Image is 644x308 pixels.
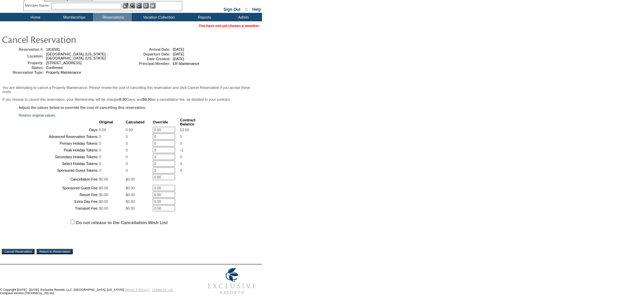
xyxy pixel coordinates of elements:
td: Sponsored Guest Tokens: [19,167,98,173]
span: 0.00 [99,128,106,132]
img: Reservations [143,3,149,8]
span: 0 [126,162,128,166]
td: Advanced Reservation Tokens: [19,134,98,140]
span: [DATE] [173,57,184,61]
span: 0 [99,148,101,152]
a: TERMS OF USE [152,288,173,291]
span: Property Maintenance [46,70,81,74]
td: Principal Member: [130,62,170,66]
td: Home [15,13,54,21]
span: [STREET_ADDRESS] [46,61,81,65]
b: Adjust the values below to override the cost of cancelling this reservation. [19,105,146,110]
span: 0 [180,168,182,172]
span: 5 [180,135,182,139]
td: Reports [184,13,223,21]
input: Cancel Reservation [2,249,34,254]
span: 0 [126,155,128,159]
span: 1816591 [46,47,60,51]
td: Admin [223,13,262,21]
img: View [129,3,135,8]
span: :: [245,7,248,12]
td: Peak Holiday Tokens: [19,147,98,153]
span: 0 [126,135,128,139]
img: b_edit.gif [123,3,128,8]
input: Return to Reservation [37,249,73,254]
td: Secondary Holiday Tokens: [19,154,98,160]
td: Location: [3,52,44,60]
span: 0 [180,141,182,145]
span: 0 [99,135,101,139]
span: 0 [99,141,101,145]
p: You are attempting to cancel a Property Maintenance. Please review the cost of cancelling this re... [2,86,260,94]
b: 0.00 [120,97,127,101]
span: 0 [126,148,128,152]
span: $0.00 [126,206,135,210]
td: Days: [19,127,98,133]
div: Member Name: [25,3,51,8]
span: Confirmed [46,66,63,70]
td: Departure Date: [130,52,170,56]
td: Sponsored Guest Fee: [19,185,98,191]
img: Exclusive Resorts [201,264,262,298]
span: 0 [99,155,101,159]
span: You have not yet chosen a member. [199,24,260,28]
span: 0 [99,162,101,166]
span: [GEOGRAPHIC_DATA], [US_STATE] - [GEOGRAPHIC_DATA], [US_STATE] [46,52,108,60]
span: ER Maintenance [173,62,199,66]
td: Primary Holiday Tokens: [19,140,98,146]
img: pgTtlCancelRes.gif [2,32,137,46]
label: Do not release to the Cancellation Wish List [76,220,168,225]
span: [DATE] [173,52,184,56]
span: 53.00 [180,128,189,132]
td: Status: [3,66,44,70]
span: $0.00 [99,186,108,190]
span: $0.00 [99,199,108,204]
td: Property: [3,61,44,65]
span: -1 [180,148,183,152]
img: b_calculator.gif [150,3,156,8]
td: Vacation Collection [132,13,184,21]
b: Original [99,120,113,124]
span: [DATE] [173,47,184,51]
span: $0.00 [99,206,108,210]
td: Extra Day Fee: [19,198,98,205]
a: Help [252,7,261,12]
b: Calculated [126,120,145,124]
p: If you choose to cancel this reservation, your Membership will be charged Days, and as a cancella... [2,97,260,101]
span: $0.00 [99,177,108,181]
span: $0.00 [126,177,135,181]
a: Restore original values [19,113,55,117]
b: Override [153,120,168,124]
td: Arrival Date: [130,47,170,51]
td: Reservation #: [3,47,44,51]
span: 0.00 [126,128,133,132]
span: $0.00 [126,186,135,190]
b: Contract Balance [180,118,195,126]
td: Cancellation Fee: [19,174,98,184]
a: Sign Out [223,7,240,12]
span: 0 [180,162,182,166]
td: Select Holiday Tokens: [19,161,98,167]
span: $0.00 [99,193,108,197]
td: Reservation Type: [3,70,44,74]
span: 0 [99,168,101,172]
td: Transport Fee: [19,205,98,211]
a: PRIVACY POLICY [125,288,149,291]
span: 0 [126,141,128,145]
td: Reservations [93,13,132,21]
span: 0 [180,155,182,159]
b: $0.00 [143,97,152,101]
span: 0 [126,168,128,172]
td: Date Created: [130,57,170,61]
td: Resort Fee: [19,192,98,198]
span: $0.00 [126,199,135,204]
img: Impersonate [136,3,142,8]
span: $0.00 [126,193,135,197]
td: Memberships [54,13,93,21]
